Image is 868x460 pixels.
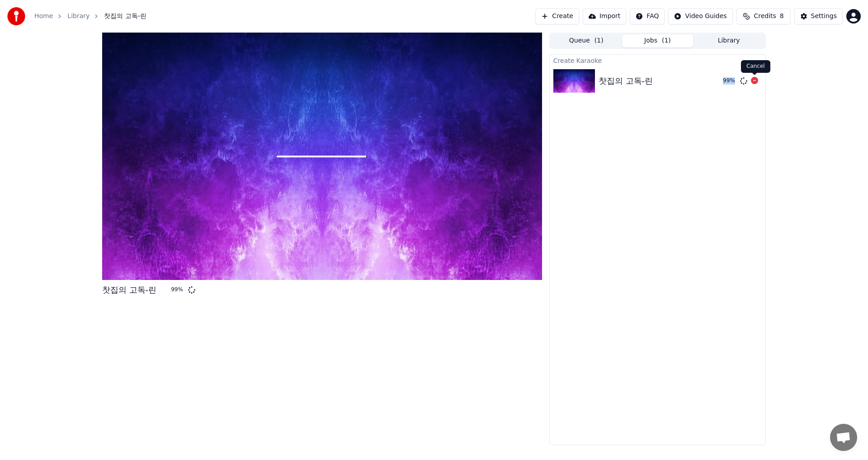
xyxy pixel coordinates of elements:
[830,424,857,451] a: 채팅 열기
[668,8,732,24] button: Video Guides
[741,60,770,73] div: Cancel
[599,75,653,87] div: 찻집의 고독-린
[736,8,791,24] button: Credits8
[102,284,156,296] div: 찻집의 고독-린
[34,12,146,21] nav: breadcrumb
[662,36,671,45] span: ( 1 )
[630,8,665,24] button: FAQ
[780,12,784,21] span: 8
[67,12,90,21] a: Library
[811,12,837,21] div: Settings
[594,36,604,45] span: ( 1 )
[7,7,25,25] img: youka
[104,12,146,21] span: 찻집의 고독-린
[794,8,843,24] button: Settings
[535,8,579,24] button: Create
[550,55,765,66] div: Create Karaoke
[171,286,184,294] div: 99 %
[754,12,776,21] span: Credits
[723,77,736,85] div: 99 %
[583,8,626,24] button: Import
[34,12,53,21] a: Home
[551,34,622,47] button: Queue
[622,34,693,47] button: Jobs
[693,34,764,47] button: Library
